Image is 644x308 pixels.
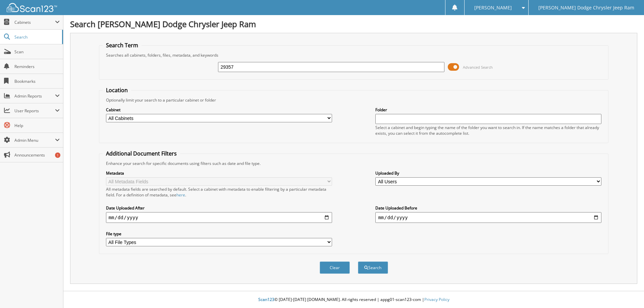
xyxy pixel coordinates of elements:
label: File type [106,231,332,237]
iframe: Chat Widget [610,276,644,308]
span: Cabinets [14,19,55,25]
div: 1 [55,152,60,158]
a: Privacy Policy [424,297,449,302]
label: Cabinet [106,107,332,113]
span: Help [14,123,60,128]
span: Admin Reports [14,93,55,99]
img: scan123-logo-white.svg [7,3,57,12]
button: Search [358,261,388,274]
label: Metadata [106,170,332,176]
label: Date Uploaded Before [375,205,601,211]
input: start [106,212,332,223]
div: All metadata fields are searched by default. Select a cabinet with metadata to enable filtering b... [106,186,332,198]
legend: Search Term [103,42,142,49]
label: Folder [375,107,601,113]
span: [PERSON_NAME] Dodge Chrysler Jeep Ram [538,6,634,10]
span: Scan123 [258,297,274,302]
div: Optionally limit your search to a particular cabinet or folder [103,97,605,103]
div: Select a cabinet and begin typing the name of the folder you want to search in. If the name match... [375,125,601,136]
span: Reminders [14,64,60,69]
div: © [DATE]-[DATE] [DOMAIN_NAME]. All rights reserved | appg01-scan123-com | [63,292,644,308]
legend: Additional Document Filters [103,150,180,157]
span: Announcements [14,152,60,158]
h1: Search [PERSON_NAME] Dodge Chrysler Jeep Ram [70,18,637,29]
legend: Location [103,86,131,94]
label: Uploaded By [375,170,601,176]
a: here [176,192,185,198]
input: end [375,212,601,223]
div: Searches all cabinets, folders, files, metadata, and keywords [103,52,605,58]
span: User Reports [14,108,55,114]
button: Clear [320,261,350,274]
label: Date Uploaded After [106,205,332,211]
span: Bookmarks [14,78,60,84]
span: Advanced Search [463,65,493,70]
span: Scan [14,49,60,55]
span: Admin Menu [14,137,55,143]
span: [PERSON_NAME] [474,6,512,10]
span: Search [14,34,59,40]
div: Enhance your search for specific documents using filters such as date and file type. [103,161,605,166]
